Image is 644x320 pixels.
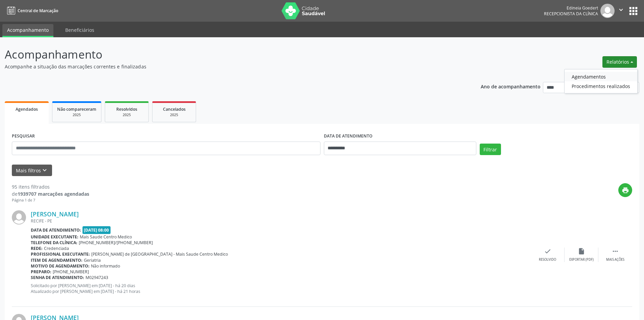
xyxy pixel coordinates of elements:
label: DATA DE ATENDIMENTO [324,131,373,142]
b: Preparo: [31,269,51,275]
a: [PERSON_NAME] [31,210,79,218]
ul: Relatórios [564,69,638,93]
a: Beneficiários [61,24,99,36]
span: Resolvidos [116,106,137,112]
span: [DATE] 08:00 [82,226,111,234]
span: Cancelados [163,106,186,112]
span: [PERSON_NAME] de [GEOGRAPHIC_DATA] - Mais Saude Centro Medico [91,251,228,257]
i:  [617,6,625,14]
a: Acompanhamento [2,24,53,37]
span: Credenciada [44,246,69,251]
i: insert_drive_file [578,248,585,255]
div: RECIFE - PE [31,218,531,224]
div: de [12,190,89,197]
img: img [600,4,615,18]
div: Mais ações [606,257,624,262]
b: Profissional executante: [31,251,90,257]
div: Edineia Goedert [544,5,598,11]
i: print [622,187,629,194]
div: Resolvido [539,257,556,262]
i: check [544,248,551,255]
div: Exportar (PDF) [569,257,594,262]
b: Telefone da clínica: [31,240,77,246]
b: Motivo de agendamento: [31,263,90,269]
i: keyboard_arrow_down [41,167,48,174]
button: Mais filtroskeyboard_arrow_down [12,165,52,176]
span: Mais Saude Centro Medico [80,234,132,240]
span: Não compareceram [57,106,96,112]
strong: 1939707 marcações agendadas [18,191,89,197]
button:  [615,4,627,18]
b: Senha de atendimento: [31,275,84,280]
div: 2025 [57,112,96,118]
p: Acompanhe a situação das marcações correntes e finalizadas [5,63,449,70]
div: 2025 [110,112,144,118]
div: 2025 [157,112,191,118]
button: Filtrar [480,144,501,155]
span: [PHONE_NUMBER] [53,269,89,275]
span: M02947243 [86,275,108,280]
img: img [12,210,26,225]
a: Procedimentos realizados [565,81,637,91]
b: Item de agendamento: [31,257,82,263]
a: Central de Marcação [5,5,58,16]
b: Rede: [31,246,43,251]
span: Central de Marcação [18,8,58,14]
button: apps [627,5,639,17]
p: Ano de acompanhamento [481,82,541,90]
p: Acompanhamento [5,46,449,63]
span: Não informado [91,263,120,269]
span: Geriatria [84,257,101,263]
b: Data de atendimento: [31,227,81,233]
span: Recepcionista da clínica [544,11,598,17]
i:  [612,248,619,255]
span: Agendados [16,106,38,112]
div: 95 itens filtrados [12,183,89,190]
button: print [618,183,632,197]
span: [PHONE_NUMBER]/[PHONE_NUMBER] [79,240,153,246]
p: Solicitado por [PERSON_NAME] em [DATE] - há 20 dias Atualizado por [PERSON_NAME] em [DATE] - há 2... [31,283,531,294]
button: Relatórios [602,56,637,68]
div: Página 1 de 7 [12,197,89,203]
label: PESQUISAR [12,131,35,142]
a: Agendamentos [565,72,637,81]
b: Unidade executante: [31,234,78,240]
